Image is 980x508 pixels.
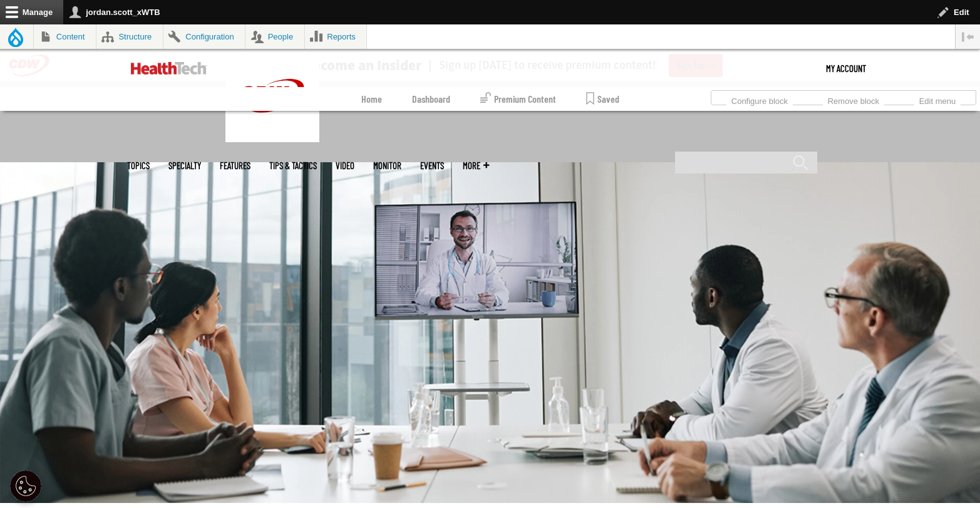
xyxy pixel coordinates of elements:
[127,161,150,170] span: Topics
[373,161,401,170] a: MonITor
[225,132,319,145] a: CDW
[420,161,444,170] a: Events
[826,49,866,87] div: User menu
[34,24,96,49] a: Content
[225,49,319,142] img: Home
[245,24,304,49] a: People
[96,24,163,49] a: Structure
[823,93,884,106] a: Remove block
[956,24,980,49] button: Vertical orientation
[131,62,207,75] img: Home
[826,49,866,87] a: My Account
[586,87,619,111] a: Saved
[163,24,245,49] a: Configuration
[168,161,201,170] span: Specialty
[480,87,556,111] a: Premium Content
[10,470,41,502] button: Open Preferences
[10,470,41,502] div: Cookie Settings
[726,93,793,106] a: Configure block
[361,87,382,111] a: Home
[336,161,354,170] a: Video
[463,161,489,170] span: More
[269,161,317,170] a: Tips & Tactics
[220,161,250,170] a: Features
[412,87,450,111] a: Dashboard
[305,24,367,49] a: Reports
[914,93,961,106] a: Edit menu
